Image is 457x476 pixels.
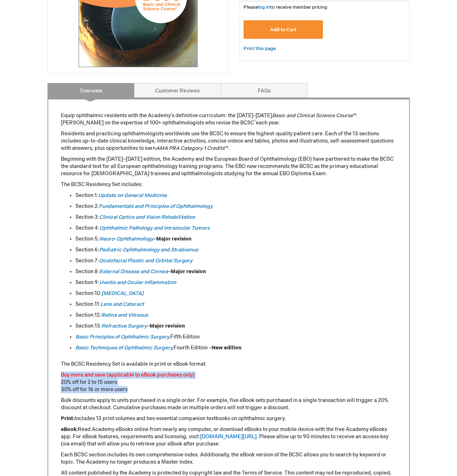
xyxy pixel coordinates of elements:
a: Ophthalmic Pathology and Intraocular Tumors [99,225,209,231]
a: FAQs [221,83,308,98]
a: Customer Reviews [134,83,221,98]
font: Buy more and save (applicable to eBook purchases only) [61,372,195,378]
a: Clinical Optics and Vision Rehabilitation [99,214,195,220]
em: Basic and Clinical Science Course [272,112,353,119]
a: Refractive Surgery [101,323,147,329]
a: External Disease and Cornea [99,268,168,275]
li: Section 6: [75,246,396,254]
li: Section 10: [75,290,396,297]
p: Bulk discounts apply to units purchased in a single order. For example, five eBook sets purchased... [61,397,396,411]
li: Section 13: – [75,323,396,330]
em: , [169,334,170,340]
a: Fundamentals and Principles of Ophthalmology [99,203,213,209]
a: Retina and Vitreous [101,312,148,318]
li: Section 9: [75,279,396,286]
p: Read Academy eBooks online from nearly any computer, or download eBooks to your mobile device wit... [61,426,396,448]
li: Section 12: [75,312,396,319]
strong: Major revision [156,236,191,242]
p: Equip ophthalmic residents with the Academy’s definitive curriculum: the [DATE]-[DATE] ™. [PERSON... [61,112,396,127]
a: [MEDICAL_DATA] [101,290,144,296]
p: The BCSC Residency Set includes: [61,181,396,188]
strong: New edition [212,345,241,351]
a: Oculofacial Plastic and Orbital Surgery [99,258,192,264]
li: Section 5: – [75,235,396,243]
a: Pediatric Ophthalmology and Strabismus [99,247,198,253]
em: , [75,345,174,351]
p: Includes 13 print volumes and two essential companion textbooks on ophthalmic surgery. [61,415,396,422]
a: Neuro-Ophthalmology [99,236,153,242]
li: Fifth Edition [75,333,396,341]
span: Please to receive member pricing [244,4,327,10]
button: Add to Cart [244,20,323,39]
p: The BCSC Residency Set is available in print or eBook format. [61,361,396,368]
li: Section 2: [75,203,396,210]
p: Each BCSC section includes its own comprehensive index. Additionally, the eBook version of the BC... [61,451,396,466]
a: Overview [47,83,134,98]
span: Add to Cart [270,27,296,33]
a: Update on General Medicine [98,192,167,198]
a: [DOMAIN_NAME][URL] [200,434,257,440]
li: Fourth Edition – [75,344,396,352]
p: Beginning with the [DATE]–[DATE] edition, the Academy and the European Board of Ophthalmology (EB... [61,156,396,177]
li: Section 4: [75,225,396,232]
li: Section 11: [75,301,396,308]
li: Section 1: [75,192,396,199]
a: log in [258,4,270,10]
a: Print this page [244,44,276,53]
a: Basic Techniques of Ophthalmic Surgery [75,345,172,351]
p: Residents and practicing ophthalmologists worldwide use the BCSC to ensure the highest-quality pa... [61,130,396,152]
a: Lens and Cataract [100,301,144,307]
strong: Print: [61,415,75,422]
strong: Major revision [171,268,206,275]
li: Section 7: [75,257,396,264]
li: Section 8: – [75,268,396,275]
a: Uveitis and Ocular Inflammation [99,279,176,286]
em: AMA PRA Category 1 Credits [156,145,225,151]
li: Section 3: [75,214,396,221]
a: Basic Principles of Ophthalmic Surgery [75,334,169,340]
p: 20% off for 2 to 15 users 30% off for 16 or more users [61,372,396,393]
strong: Major revision [150,323,185,329]
strong: eBook: [61,426,78,432]
sup: ® [254,119,256,124]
